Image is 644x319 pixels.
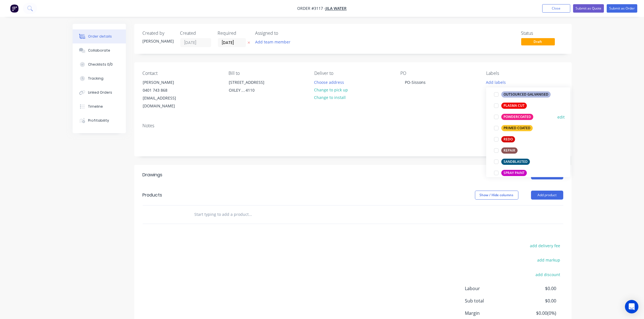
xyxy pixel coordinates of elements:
button: Collaborate [73,43,126,57]
div: Checklists 0/0 [88,62,113,67]
div: Tracking [88,76,103,81]
button: Change to pick up [311,86,351,94]
div: Profitability [88,118,109,123]
div: Linked Orders [88,90,112,95]
div: PLASMA CUT [501,103,527,109]
button: SANDBLASTED [492,158,532,166]
button: add delivery fee [527,242,563,249]
div: Contact [143,71,220,76]
span: Margin [465,310,515,316]
div: Open Intercom Messenger [625,300,638,313]
div: [STREET_ADDRESS] [229,78,275,86]
div: Created by [143,31,174,36]
div: Deliver to [314,71,391,76]
button: Submit as Order [607,4,637,13]
button: Add team member [252,38,293,46]
div: Order details [88,34,112,39]
div: PO-Sissons [400,78,430,86]
button: edit [557,114,565,120]
span: $0.00 [515,297,556,304]
span: $0.00 [515,285,556,292]
div: PRIMED COATED [501,125,533,131]
button: Timeline [73,100,126,114]
div: Bill to [228,71,305,76]
span: $0.00 ( 0 %) [515,310,556,316]
div: 0401 743 868 [143,86,190,94]
div: POWDERCOATED [501,114,533,120]
button: REPAIR [492,147,520,154]
button: Choose address [311,78,347,86]
div: Timeline [88,104,103,109]
div: [PERSON_NAME]0401 743 868[EMAIL_ADDRESS][DOMAIN_NAME] [138,78,194,110]
div: Products [143,192,162,198]
div: OUTSOURCED GALVANISED [501,91,551,98]
button: Linked Orders [73,85,126,100]
button: PLASMA CUT [492,102,529,110]
button: Add team member [255,38,294,46]
div: [EMAIL_ADDRESS][DOMAIN_NAME] [143,94,190,110]
button: Show / Hide columns [475,191,518,200]
div: PO [400,71,477,76]
button: SPRAY PAINT [492,169,529,177]
button: PRIMED COATED [492,124,535,132]
img: Factory [10,4,19,13]
input: Start typing to add a product... [194,209,306,220]
button: Order details [73,29,126,43]
div: Notes [143,123,563,128]
div: SANDBLASTED [501,159,530,165]
button: REDO [492,135,517,143]
button: OUTSOURCED GALVANISED [492,91,553,98]
div: OXLEY , , 4110 [229,86,275,94]
div: SPRAY PAINT [501,170,527,176]
div: Collaborate [88,48,110,53]
span: Draft [521,38,555,45]
div: Created [180,31,211,36]
div: Status [521,31,563,36]
div: Labels [486,71,563,76]
button: Tracking [73,71,126,85]
button: Close [542,4,570,13]
button: Profitability [73,114,126,128]
button: add markup [534,256,563,264]
div: Assigned to [255,31,311,36]
button: Checklists 0/0 [73,57,126,71]
button: Submit as Quote [573,4,604,13]
div: [PERSON_NAME] [143,78,190,86]
div: REDO [501,136,515,142]
button: Change to install [311,94,349,101]
button: Add labels [483,78,509,86]
span: Sub total [465,297,515,304]
div: [PERSON_NAME] [143,38,174,44]
button: POWDERCOATED [492,113,535,121]
button: add discount [533,271,563,278]
span: Order #3117 - [297,6,326,11]
div: Required [218,31,249,36]
div: REPAIR [501,147,518,154]
div: [STREET_ADDRESS]OXLEY , , 4110 [224,78,280,96]
span: Labour [465,285,515,292]
div: Drawings [143,172,163,178]
button: Add product [531,191,563,200]
a: Jila Water [326,6,347,11]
